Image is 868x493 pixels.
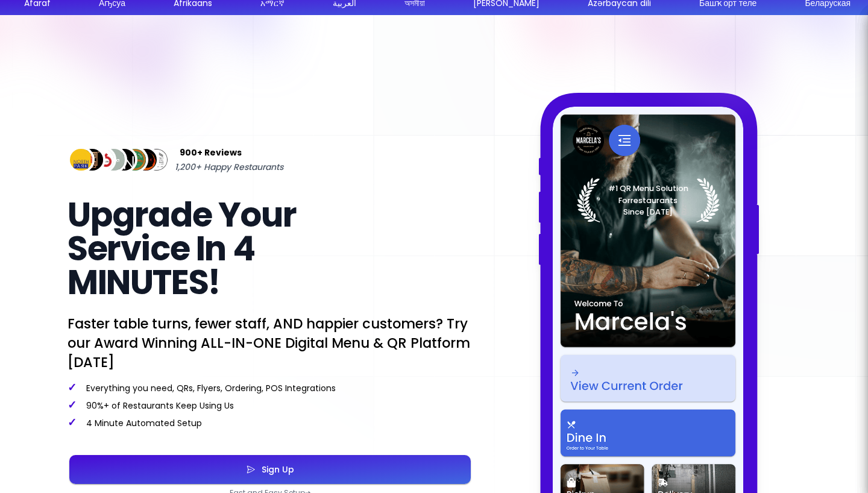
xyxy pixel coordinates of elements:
[256,465,294,474] div: Sign Up
[68,380,77,395] span: ✓
[68,415,77,430] span: ✓
[68,146,95,174] img: Review Img
[111,146,138,174] img: Review Img
[69,455,471,484] button: Sign Up
[577,178,720,222] img: Laurel
[68,416,473,429] p: 4 Minute Automated Setup
[100,146,127,174] img: Review Img
[78,146,105,174] img: Review Img
[143,146,170,174] img: Review Img
[68,314,473,372] p: Faster table turns, fewer staff, AND happier customers? Try our Award Winning ALL-IN-ONE Digital ...
[68,399,473,412] p: 90%+ of Restaurants Keep Using Us
[180,145,242,160] span: 900+ Reviews
[68,397,77,412] span: ✓
[175,160,283,174] span: 1,200+ Happy Restaurants
[68,191,296,306] span: Upgrade Your Service In 4 MINUTES!
[68,382,473,394] p: Everything you need, QRs, Flyers, Ordering, POS Integrations
[89,146,116,174] img: Review Img
[133,146,160,174] img: Review Img
[122,146,149,174] img: Review Img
